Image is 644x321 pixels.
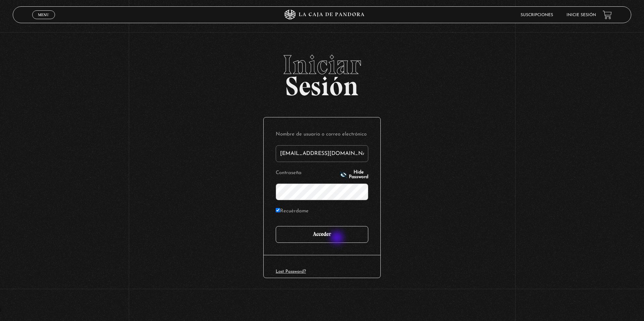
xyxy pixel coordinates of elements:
button: Hide Password [340,170,368,179]
a: Inicie sesión [567,13,596,17]
span: Menu [38,13,49,17]
a: Suscripciones [521,13,553,17]
label: Recuérdame [276,206,309,217]
h2: Sesión [13,51,631,94]
span: Iniciar [13,51,631,78]
input: Recuérdame [276,208,280,212]
a: View your shopping cart [603,10,612,19]
span: Hide Password [349,170,368,179]
input: Acceder [276,226,368,243]
span: Cerrar [36,18,52,23]
a: Lost Password? [276,269,306,274]
label: Nombre de usuario o correo electrónico [276,129,368,140]
label: Contraseña [276,168,338,178]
